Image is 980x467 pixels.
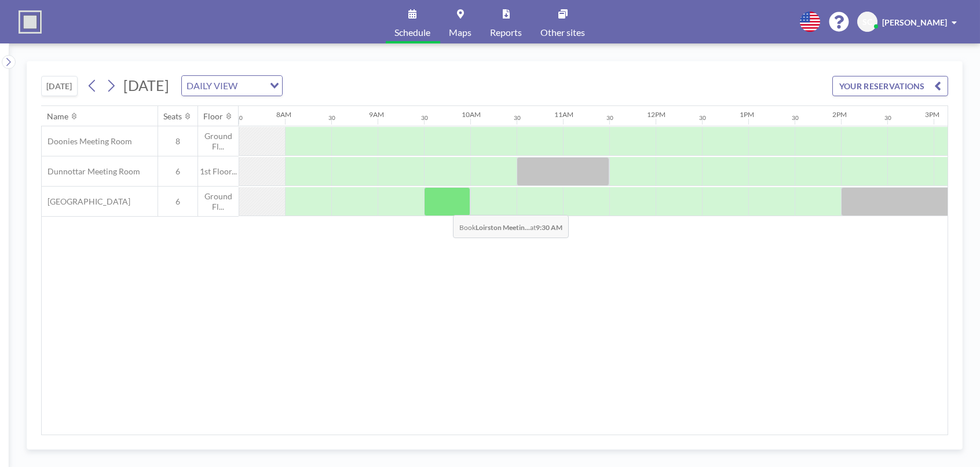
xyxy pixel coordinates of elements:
[158,166,198,177] span: 6
[449,28,472,37] span: Maps
[699,114,706,122] div: 30
[236,114,243,122] div: 30
[198,131,239,151] span: Ground Fl...
[554,110,573,119] div: 11AM
[491,28,522,37] span: Reports
[884,114,891,122] div: 30
[42,136,132,147] span: Doonies Meeting Room
[832,76,948,96] button: YOUR RESERVATIONS
[395,28,431,37] span: Schedule
[328,114,335,122] div: 30
[832,110,847,119] div: 2PM
[42,196,130,207] span: [GEOGRAPHIC_DATA]
[241,78,263,93] input: Search for option
[184,78,240,93] span: DAILY VIEW
[536,223,562,232] b: 9:30 AM
[19,10,42,34] img: organization-logo
[369,110,384,119] div: 9AM
[182,76,282,96] div: Search for option
[541,28,586,37] span: Other sites
[882,17,947,27] span: [PERSON_NAME]
[158,196,198,207] span: 6
[514,114,521,122] div: 30
[164,111,182,122] div: Seats
[276,110,291,119] div: 8AM
[647,110,665,119] div: 12PM
[204,111,224,122] div: Floor
[862,17,872,27] span: SC
[158,136,198,147] span: 8
[123,76,169,94] span: [DATE]
[453,215,569,238] span: Book at
[740,110,754,119] div: 1PM
[198,166,239,177] span: 1st Floor...
[792,114,799,122] div: 30
[462,110,481,119] div: 10AM
[421,114,428,122] div: 30
[606,114,613,122] div: 30
[42,166,140,177] span: Dunnottar Meeting Room
[47,111,69,122] div: Name
[925,110,939,119] div: 3PM
[41,76,78,96] button: [DATE]
[476,223,530,232] b: Loirston Meetin...
[198,191,239,211] span: Ground Fl...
